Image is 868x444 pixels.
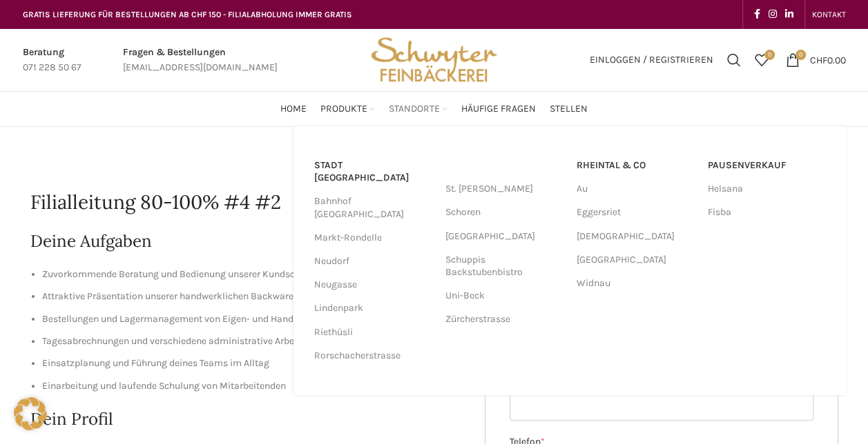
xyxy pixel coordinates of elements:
a: Einloggen / Registrieren [583,46,720,74]
a: Infobox link [23,45,81,76]
li: Einsatzplanung und Führung deines Teams im Alltag [42,356,465,371]
a: Zürcherstrasse [445,307,563,331]
a: [GEOGRAPHIC_DATA] [577,248,694,272]
a: Bahnhof [GEOGRAPHIC_DATA] [314,190,432,225]
a: Schoren [445,201,563,224]
div: Main navigation [16,95,853,123]
span: CHF [810,54,827,65]
span: Einloggen / Registrieren [590,55,713,65]
a: Neudorf [314,250,432,273]
a: Instagram social link [764,5,781,24]
span: Standorte [389,103,440,116]
span: Stellen [550,103,588,116]
a: 0 [748,46,775,74]
a: Riethüsli [314,321,432,344]
a: KONTAKT [812,1,846,28]
a: Neugasse [314,273,432,296]
a: Facebook social link [750,5,764,24]
span: Produkte [320,103,367,116]
span: Home [280,103,307,116]
span: 0 [795,50,806,60]
li: Attraktive Präsentation unserer handwerklichen Backwaren [42,289,465,304]
h2: Dein Profil [30,407,465,431]
a: Markt-Rondelle [314,226,432,250]
a: [GEOGRAPHIC_DATA] [445,225,563,248]
span: GRATIS LIEFERUNG FÜR BESTELLUNGEN AB CHF 150 - FILIALABHOLUNG IMMER GRATIS [23,10,352,19]
span: 0 [764,50,775,60]
li: Einarbeitung und laufende Schulung von Mitarbeitenden [42,379,465,394]
a: Home [280,95,307,123]
a: Eggersriet [577,201,694,224]
a: Uni-Beck [445,284,563,307]
a: Au [577,177,694,201]
a: Produkte [320,95,375,123]
a: Standorte [389,95,447,123]
h1: Filialleitung 80-100% #4 #2 [30,189,838,216]
div: Meine Wunschliste [748,46,775,74]
a: Lindenpark [314,296,432,320]
a: Linkedin social link [781,5,798,24]
h2: Deine Aufgaben [30,230,465,253]
img: Bäckerei Schwyter [366,29,501,91]
a: RHEINTAL & CO [577,154,694,177]
a: Suchen [720,46,748,74]
li: Tagesabrechnungen und verschiedene administrative Arbeiten [42,334,465,349]
a: Stadt [GEOGRAPHIC_DATA] [314,154,432,190]
a: Helsana [708,177,825,201]
a: Schuppis Backstubenbistro [445,248,563,284]
a: Infobox link [123,45,278,76]
span: Häufige Fragen [461,103,536,116]
a: Fisba [708,201,825,224]
a: St. [PERSON_NAME] [445,177,563,201]
bdi: 0.00 [810,54,846,65]
a: Stellen [550,95,588,123]
span: KONTAKT [812,10,846,19]
a: 0 CHF0.00 [779,46,853,74]
div: Secondary navigation [805,1,853,28]
li: Bestellungen und Lagermanagement von Eigen- und Handelswaren [42,312,465,327]
a: [DEMOGRAPHIC_DATA] [577,225,694,248]
a: Site logo [366,53,501,65]
a: Rorschacherstrasse [314,344,432,367]
a: Häufige Fragen [461,95,536,123]
li: Zuvorkommende Beratung und Bedienung unserer Kundschaft [42,267,465,282]
a: Widnau [577,272,694,295]
a: Pausenverkauf [708,154,825,177]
